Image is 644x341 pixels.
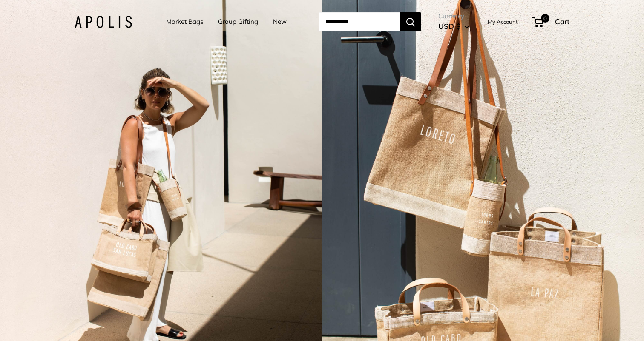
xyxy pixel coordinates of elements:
span: Cart [555,17,569,26]
button: USD $ [438,20,469,33]
a: Market Bags [166,16,203,28]
span: USD $ [438,22,460,31]
img: Apolis [75,16,132,28]
a: New [273,16,287,28]
a: 0 Cart [533,15,569,28]
button: Search [400,12,421,31]
span: Currency [438,10,469,22]
span: 0 [541,14,549,23]
a: My Account [488,17,518,27]
a: Group Gifting [218,16,258,28]
input: Search... [319,12,400,31]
